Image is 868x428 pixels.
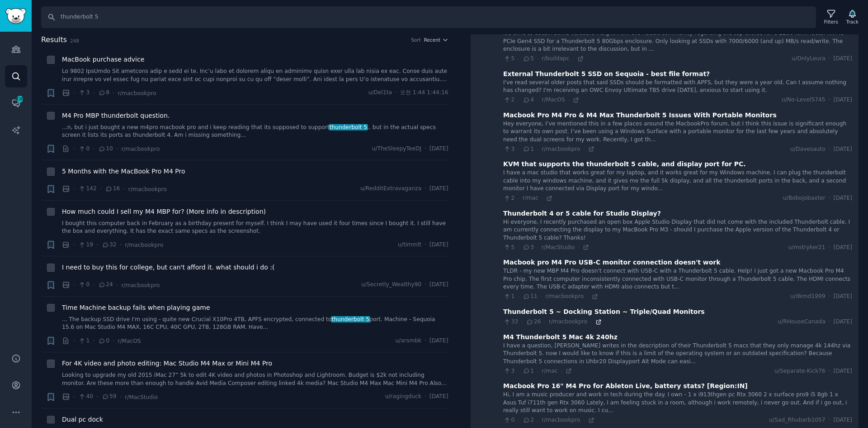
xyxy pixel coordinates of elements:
[425,145,426,153] span: ·
[429,393,448,401] span: [DATE]
[526,318,541,326] span: 26
[96,392,98,402] span: ·
[537,368,538,374] span: ·
[503,381,748,391] div: Macbook Pro 16" M4 Pro for Ableton Live, battery stats? [Region:IN]
[396,337,422,345] span: u/arsmbk
[518,97,519,103] span: ·
[542,55,569,62] span: r/buildapc
[62,167,185,176] a: 5 Months with the MacBook Pro M4 Pro
[829,318,830,326] span: ·
[523,145,534,154] span: 1
[829,293,830,301] span: ·
[573,56,574,62] span: ·
[523,416,534,424] span: 2
[503,416,514,424] span: 0
[123,184,125,194] span: ·
[93,144,94,154] span: ·
[425,281,426,289] span: ·
[561,368,562,374] span: ·
[790,145,826,154] span: u/Davesauto
[544,319,546,325] span: ·
[78,241,93,249] span: 19
[503,120,852,144] div: Hey everyone, I’ve mentioned this in a few places around the MacbookPro forum, but I think this i...
[113,88,114,98] span: ·
[518,244,519,250] span: ·
[62,55,144,64] a: MacBook purchase advice
[542,368,557,374] span: r/mac
[16,96,24,102] span: 436
[62,415,103,424] a: Dual pc dock
[518,56,519,62] span: ·
[424,37,448,43] button: Recent
[503,145,514,154] span: 3
[62,124,448,139] a: ...n, but i just bought a new m4pro macbook pro and i keep reading that its supposed to supportth...
[503,332,618,342] div: M4 Thunderbolt 5 Mac 4k 240hz
[429,241,448,249] span: [DATE]
[523,55,534,63] span: 5
[360,185,421,193] span: u/RedditExtravaganza
[834,55,852,63] span: [DATE]
[98,89,109,97] span: 8
[329,124,368,130] span: thunderbolt 5
[782,96,826,104] span: u/No-Level5745
[774,367,826,375] span: u/Separate-Kick76
[503,69,710,79] div: External Thunderbolt 5 SSD on Sequoia - best file format?
[62,316,448,332] a: ... The backup SSD drive I'm using - quite new Crucial X10Pro 4TB, APFS encrypted, connected toth...
[503,79,852,95] div: I've read several older posts that said SSDs should be formatted with APFS, but they were a year ...
[503,169,852,193] div: I have a mac studio that works great for my laptop, and it works great for my Windows machine. I ...
[503,267,852,291] div: TLDR - my new MBP M4 Pro doesn't connect with USB-C with a Thunderbolt 5 cable. Help! I just got ...
[829,367,830,375] span: ·
[78,337,90,345] span: 1
[125,394,158,400] span: r/MacStudio
[93,336,94,346] span: ·
[385,393,422,401] span: u/ragingduck
[503,55,514,63] span: 5
[542,96,565,103] span: r/MacOS
[411,37,421,43] div: Sort
[503,293,514,301] span: 1
[62,359,272,368] a: For 4K video and photo editing: Mac Studio M4 Max or Mini M4 Pro
[429,337,448,345] span: [DATE]
[503,111,777,120] div: Macbook Pro M4 Pro & M4 Max Thunderbolt 5 Issues With Portable Monitors
[834,244,852,252] span: [DATE]
[542,195,543,202] span: ·
[792,55,825,63] span: u/OnlyLeura
[73,240,75,250] span: ·
[584,146,585,152] span: ·
[62,303,210,313] span: Time Machine backup fails when playing game
[5,92,27,114] a: 436
[93,88,94,98] span: ·
[425,241,426,249] span: ·
[523,195,538,201] span: r/mac
[503,342,852,366] div: I have a question, [PERSON_NAME] writes in the description of their Thunderbolt 5 macs that they ...
[429,185,448,193] span: [DATE]
[590,319,592,325] span: ·
[829,416,830,424] span: ·
[537,146,538,152] span: ·
[503,96,514,104] span: 2
[62,220,448,236] a: I bought this computer back in February as a birthday present for myself. I think I may have used...
[62,111,170,120] a: M4 Pro MBP thunderbolt question.
[121,282,160,289] span: r/macbookpro
[834,194,852,202] span: [DATE]
[537,244,538,250] span: ·
[62,207,266,216] a: How much could I sell my M4 MBP for? (More info in description)
[549,318,587,325] span: r/macbookpro
[62,371,448,387] a: Looking to upgrade my old 2015 iMac 27” 5k to edit 4K video and photos in Photoshop and Lightroom...
[568,97,570,103] span: ·
[541,293,542,300] span: ·
[70,38,79,43] span: 248
[523,96,534,104] span: 4
[5,8,26,24] img: GummySearch logo
[542,244,575,250] span: r/MacStudio
[400,89,448,97] span: 오전 1:44 1:44:16
[829,55,830,63] span: ·
[118,338,141,344] span: r/MacOS
[503,391,852,415] div: Hi, I am a music producer and work in tech during the day. I own - 1 x i913thgen pc Rtx 3060 2 x ...
[778,318,825,326] span: u/RHouseCanada
[73,336,75,346] span: ·
[372,145,421,153] span: u/TheSleepyTeeDJ
[503,159,746,169] div: KVM that supports the thunderbolt 5 cable, and display port for PC.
